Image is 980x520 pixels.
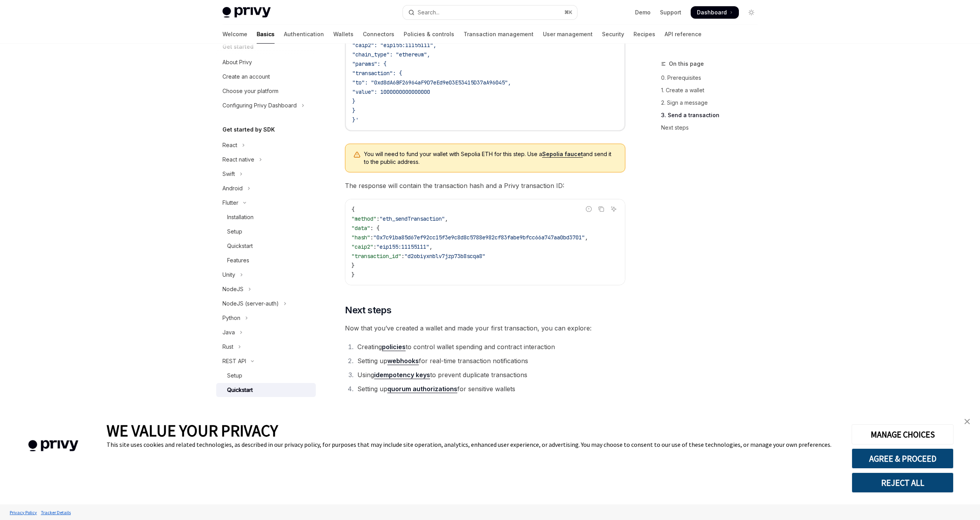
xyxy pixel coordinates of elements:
span: You will need to fund your wallet with Sepolia ETH for this step. Use a and send it to the public... [364,150,617,166]
div: This site uses cookies and related technologies, as described in our privacy policy, for purposes... [107,441,840,448]
span: "caip2" [352,243,373,250]
a: API reference [665,25,702,44]
div: React native [222,155,254,164]
span: "0x7c91ba85d67ef92cc15f3e9c8d8c5788e982cf83fabe9bfcc66a747aa0bd3701" [373,234,585,241]
div: Setup [227,227,242,236]
h5: Get started by SDK [222,125,275,134]
button: Toggle Java section [216,325,316,339]
span: "d2obiyxnblv7jzp73b8scqa8" [404,253,485,260]
button: AGREE & PROCEED [852,448,954,469]
span: } [352,107,355,114]
span: } [352,98,355,105]
div: React [222,141,237,150]
a: Transaction management [464,25,534,44]
a: 2. Sign a message [661,97,764,109]
button: Toggle Android section [216,181,316,195]
a: Authentication [284,25,324,44]
span: , [429,243,432,250]
a: policies [382,343,406,351]
a: Choose your platform [216,84,316,98]
span: On this page [669,59,704,69]
span: "params": { [352,60,387,67]
div: NodeJS (server-auth) [222,299,279,308]
a: Connectors [363,25,394,44]
span: "chain_type": "ethereum", [352,51,430,58]
span: : [376,215,380,222]
a: Quickstart [216,239,316,253]
a: Features [216,253,316,267]
a: Sepolia faucet [542,151,583,158]
span: }' [352,116,359,123]
div: Swift [222,169,235,179]
span: : [373,243,376,250]
a: Welcome [222,25,247,44]
span: , [585,234,588,241]
a: Dashboard [691,6,739,19]
span: : [370,234,373,241]
button: Toggle Configuring Privy Dashboard section [216,98,316,112]
span: The response will contain the transaction hash and a Privy transaction ID: [345,180,625,191]
a: Next steps [661,121,764,134]
img: light logo [222,7,271,18]
span: ⌘ K [564,9,572,16]
a: webhooks [387,357,419,365]
button: Toggle NodeJS (server-auth) section [216,297,316,311]
div: Flutter [222,198,238,207]
div: Setup [227,371,242,380]
div: REST API [222,357,246,366]
a: 0. Prerequisites [661,72,764,84]
span: } [352,271,355,278]
span: Dashboard [697,9,727,16]
li: Setting up for real-time transaction notifications [355,355,625,366]
div: Python [222,313,240,323]
a: Support [660,9,681,16]
li: Using to prevent duplicate transactions [355,369,625,380]
a: close banner [959,414,975,429]
span: WE VALUE YOUR PRIVACY [107,420,278,441]
span: } [352,262,355,269]
div: About Privy [222,58,252,67]
button: Toggle React native section [216,153,316,167]
span: "data" [352,225,370,232]
button: Toggle REST API section [216,354,316,368]
span: "transaction": { [352,70,402,77]
a: quorum authorizations [387,385,457,393]
span: Now that you’ve created a wallet and made your first transaction, you can explore: [345,323,625,334]
div: Rust [222,342,233,351]
span: { [352,206,355,213]
div: Android [222,184,243,193]
button: Ask AI [609,204,619,214]
a: Wallets [333,25,353,44]
a: Setup [216,369,316,383]
span: : { [370,225,380,232]
button: Toggle React section [216,138,316,152]
div: Unity [222,270,235,279]
button: Toggle dark mode [745,6,758,19]
div: Configuring Privy Dashboard [222,101,297,110]
span: : [401,253,404,260]
a: User management [543,25,593,44]
a: Policies & controls [404,25,454,44]
a: Tracker Details [39,506,73,519]
span: "eip155:11155111" [376,243,429,250]
span: "caip2": "eip155:11155111", [352,42,436,49]
span: "eth_sendTransaction" [380,215,445,222]
a: Privacy Policy [8,506,39,519]
span: "value": 1000000000000000 [352,88,430,95]
span: Next steps [345,304,391,316]
button: Toggle Flutter section [216,196,316,210]
div: Java [222,328,235,337]
span: "method" [352,215,376,222]
a: Create an account [216,70,316,84]
span: "hash" [352,234,370,241]
a: 1. Create a wallet [661,84,764,97]
span: "to": "0xd8dA6BF26964aF9D7eEd9e03E53415D37aA96045", [352,79,511,86]
div: Create an account [222,72,270,81]
img: company logo [12,429,95,463]
button: Toggle Unity section [216,268,316,282]
a: About Privy [216,55,316,69]
button: REJECT ALL [852,473,954,493]
button: MANAGE CHOICES [852,424,954,444]
button: Toggle NodeJS section [216,282,316,296]
div: Quickstart [227,385,253,395]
